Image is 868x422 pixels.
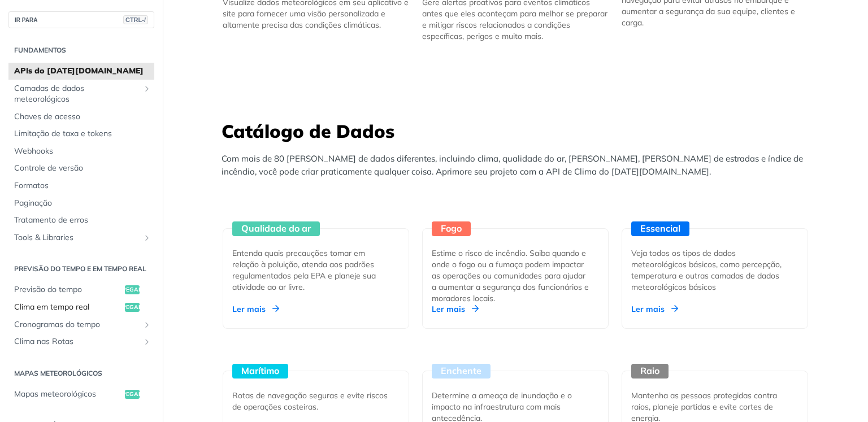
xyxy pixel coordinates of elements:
[232,304,266,314] font: Ler mais
[222,120,394,142] font: Catálogo de Dados
[14,180,49,190] font: Formatos
[8,63,154,80] a: APIs do [DATE][DOMAIN_NAME]
[232,390,388,412] font: Rotas de navegação seguras e evite riscos de operações costeiras.
[218,186,414,329] a: Qualidade do ar Entenda quais precauções tomar em relação à poluição, atenda aos padrões regulame...
[8,316,154,333] a: Cronogramas do tempoMostrar subpáginas para Cronogramas do Tempo
[631,248,782,292] font: Veja todos os tipos de dados meteorológicos básicos, como percepção, temperatura e outras camadas...
[441,365,481,376] font: Enchente
[432,248,589,303] font: Estime o risco de incêndio. Saiba quando e onde o fogo ou a fumaça podem impactar as operações ou...
[123,15,148,24] span: CTRL-/
[122,303,142,311] font: pegar
[14,232,140,243] span: Tools & Libraries
[8,125,154,142] a: Limitação de taxa e tokens
[122,390,142,398] font: pegar
[8,299,154,316] a: Clima em tempo realpegar
[640,365,659,376] font: Raio
[14,369,102,377] font: Mapas meteorológicos
[8,11,154,28] button: IR PARACTRL-/
[14,111,80,121] font: Chaves de acesso
[418,186,613,329] a: Fogo Estime o risco de incêndio. Saiba quando e onde o fogo ou a fumaça podem impactar as operaçõ...
[8,212,154,229] a: Tratamento de erros
[14,83,84,105] font: Camadas de dados meteorológicos
[142,84,151,93] button: Show subpages for Weather Data Layers
[14,319,100,329] font: Cronogramas do tempo
[232,248,376,292] font: Entenda quais precauções tomar em relação à poluição, atenda aos padrões regulamentados pela EPA ...
[14,215,88,225] font: Tratamento de erros
[15,17,37,23] font: IR PARA
[14,66,144,76] font: APIs do [DATE][DOMAIN_NAME]
[640,223,680,234] font: Essencial
[8,108,154,125] a: Chaves de acesso
[14,264,146,273] font: Previsão do tempo e em tempo real
[122,286,142,293] font: pegar
[8,281,154,298] a: Previsão do tempopegar
[222,153,803,177] font: Com mais de 80 [PERSON_NAME] de dados diferentes, incluindo clima, qualidade do ar, [PERSON_NAME]...
[8,386,154,403] a: Mapas meteorológicospegar
[14,389,96,399] font: Mapas meteorológicos
[8,160,154,177] a: Controle de versão
[142,320,151,329] button: Mostrar subpáginas para Cronogramas do Tempo
[631,304,665,314] font: Ler mais
[142,233,151,242] button: Show subpages for Tools & Libraries
[14,163,83,173] font: Controle de versão
[241,223,311,234] font: Qualidade do ar
[14,198,52,208] font: Paginação
[142,337,151,346] button: Mostrar subpáginas para Clima em Rotas
[432,304,465,314] font: Ler mais
[8,195,154,212] a: Paginação
[8,80,154,108] a: Camadas de dados meteorológicosShow subpages for Weather Data Layers
[441,223,462,234] font: Fogo
[14,302,89,312] font: Clima em tempo real
[617,186,813,329] a: Essencial Veja todos os tipos de dados meteorológicos básicos, como percepção, temperatura e outr...
[14,46,66,54] font: Fundamentos
[8,333,154,350] a: Clima nas RotasMostrar subpáginas para Clima em Rotas
[8,229,154,246] a: Tools & LibrariesShow subpages for Tools & Libraries
[8,177,154,194] a: Formatos
[14,284,82,294] font: Previsão do tempo
[8,143,154,160] a: Webhooks
[241,365,279,376] font: Marítimo
[14,146,53,156] font: Webhooks
[14,128,112,138] font: Limitação de taxa e tokens
[14,336,73,346] font: Clima nas Rotas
